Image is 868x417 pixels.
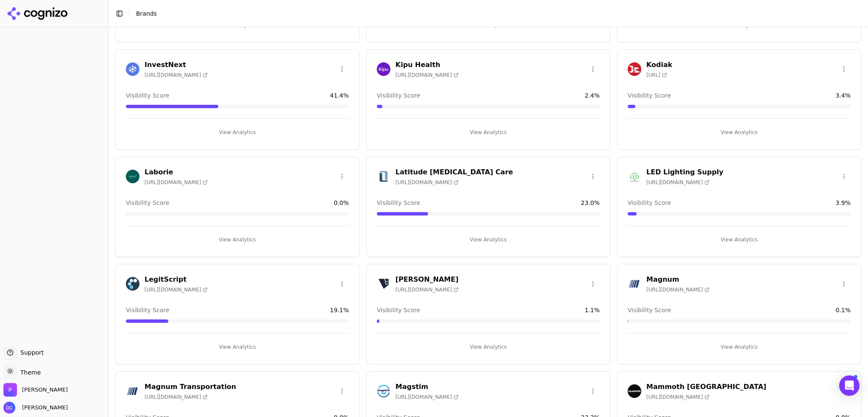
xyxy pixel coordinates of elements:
h3: LED Lighting Supply [646,167,723,177]
img: Dan Cole [3,402,15,414]
span: [URL][DOMAIN_NAME] [145,72,208,78]
h3: Latitude [MEDICAL_DATA] Care [395,167,513,177]
img: Mammoth NY [628,384,641,398]
button: View Analytics [377,233,600,246]
span: [URL] [646,72,667,78]
h3: Mammoth [GEOGRAPHIC_DATA] [646,382,766,392]
span: Visibility Score [126,91,169,100]
img: Perrill [3,383,17,397]
div: Open Intercom Messenger [839,375,860,396]
img: LegitScript [126,277,139,291]
span: 3.4 % [835,91,851,100]
h3: Magstim [395,382,459,392]
button: Open user button [3,402,68,414]
button: View Analytics [628,126,851,139]
span: [PERSON_NAME] [19,404,68,411]
span: [URL][DOMAIN_NAME] [646,179,709,186]
span: Visibility Score [126,306,169,314]
button: View Analytics [377,340,600,354]
button: View Analytics [126,126,349,139]
img: LED Lighting Supply [628,170,641,183]
span: 2.4 % [584,91,600,100]
span: [URL][DOMAIN_NAME] [145,179,208,186]
h3: Laborie [145,167,208,177]
img: InvestNext [126,62,139,76]
button: View Analytics [377,126,600,139]
span: Visibility Score [628,199,671,207]
img: Laborie [126,170,139,183]
h3: [PERSON_NAME] [395,274,459,285]
img: Lessing-Flynn [377,277,390,291]
span: Brands [136,10,157,17]
button: View Analytics [628,233,851,246]
img: Kipu Health [377,62,390,76]
h3: Kodiak [646,60,672,70]
span: [URL][DOMAIN_NAME] [646,286,709,293]
span: Perrill [22,386,68,394]
h3: Kipu Health [395,60,459,70]
button: View Analytics [628,340,851,354]
span: [URL][DOMAIN_NAME] [145,394,208,400]
button: View Analytics [126,340,349,354]
span: 1.1 % [584,306,600,314]
span: Visibility Score [628,91,671,100]
img: Latitude Food Allergy Care [377,170,390,183]
img: Magnum [628,277,641,291]
h3: InvestNext [145,60,208,70]
h3: Magnum [646,274,709,285]
span: 41.4 % [330,91,349,100]
span: Visibility Score [377,91,420,100]
img: Magnum Transportation [126,384,139,398]
span: Theme [17,369,41,376]
span: Support [17,348,44,357]
span: Visibility Score [628,306,671,314]
span: 0.1 % [835,306,851,314]
img: Kodiak [628,62,641,76]
button: View Analytics [126,233,349,246]
span: Visibility Score [377,306,420,314]
span: [URL][DOMAIN_NAME] [646,394,709,400]
span: 19.1 % [330,306,349,314]
span: Visibility Score [377,199,420,207]
span: [URL][DOMAIN_NAME] [395,394,459,400]
span: 0.0 % [334,199,349,207]
nav: breadcrumb [136,9,157,18]
h3: Magnum Transportation [145,382,236,392]
button: Open organization switcher [3,383,68,397]
span: [URL][DOMAIN_NAME] [395,72,459,78]
span: 3.9 % [835,199,851,207]
span: Visibility Score [126,199,169,207]
span: [URL][DOMAIN_NAME] [395,286,459,293]
span: [URL][DOMAIN_NAME] [395,179,459,186]
span: 23.0 % [581,199,600,207]
span: [URL][DOMAIN_NAME] [145,286,208,293]
h3: LegitScript [145,274,208,285]
img: Magstim [377,384,390,398]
